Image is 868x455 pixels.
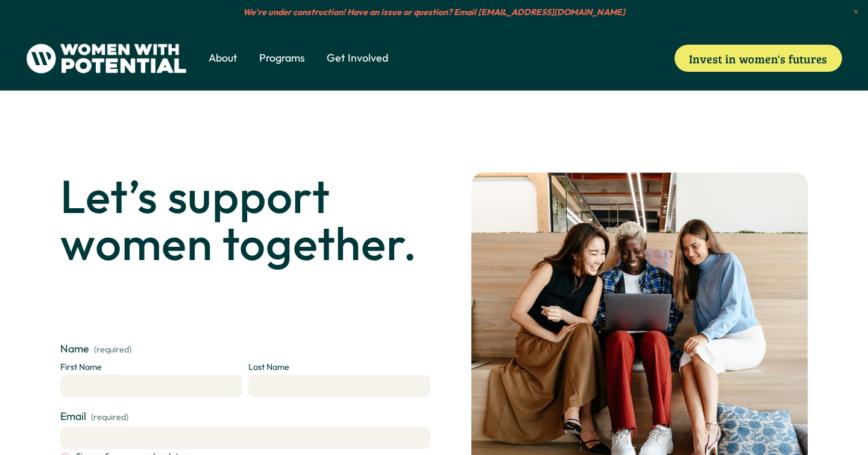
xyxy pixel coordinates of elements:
[327,51,388,66] span: Get Involved
[209,51,237,66] span: About
[91,412,128,424] span: (required)
[259,51,305,66] span: Programs
[259,49,305,66] a: folder dropdown
[60,342,89,357] span: Name
[94,345,131,354] span: (required)
[243,7,625,17] em: We’re under construction! Have an issue or question? Email [EMAIL_ADDRESS][DOMAIN_NAME]
[327,49,388,66] a: folder dropdown
[60,361,242,375] div: First Name
[26,43,187,74] img: Women With Potential
[209,49,237,66] a: folder dropdown
[248,361,430,375] div: Last Name
[675,45,842,72] a: Invest in women's futures
[60,409,86,424] span: Email
[60,173,465,268] h1: Let’s support women together.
